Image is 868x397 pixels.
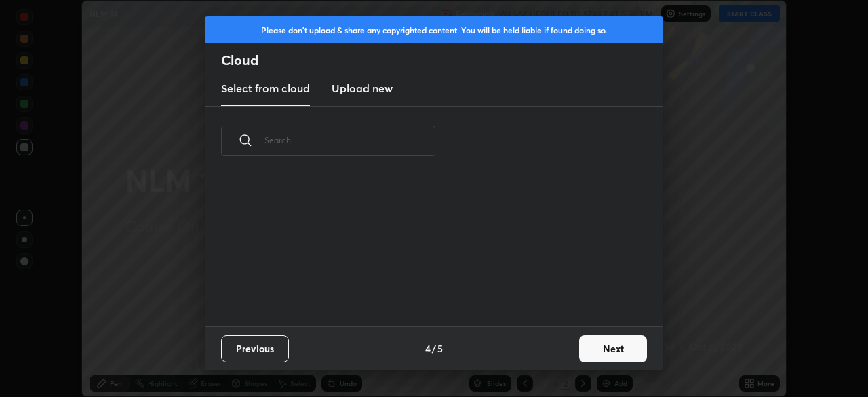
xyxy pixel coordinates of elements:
h3: Select from cloud [221,80,310,96]
div: grid [205,172,647,326]
div: Please don't upload & share any copyrighted content. You will be held liable if found doing so. [205,16,663,43]
button: Previous [221,335,289,362]
h4: 5 [437,341,443,356]
h2: Cloud [221,52,663,69]
button: Next [579,335,647,362]
h3: Upload new [332,80,393,96]
h4: / [432,341,436,356]
input: Search [264,111,435,169]
h4: 4 [425,341,431,356]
